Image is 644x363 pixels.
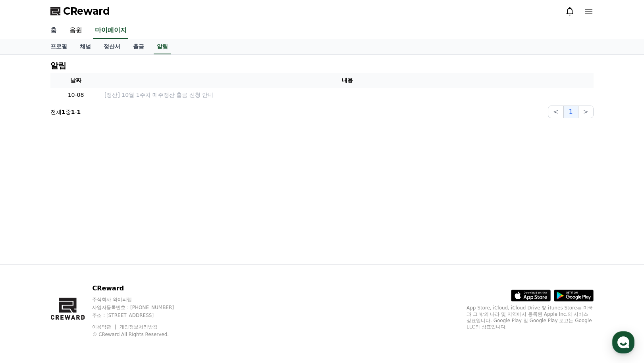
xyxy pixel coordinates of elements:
[63,5,110,17] span: CReward
[63,22,89,39] a: 음원
[548,106,563,118] button: <
[93,22,128,39] a: 마이페이지
[50,73,101,88] th: 날짜
[92,331,189,338] p: © CReward All Rights Reserved.
[49,67,56,74] img: last_quarter_moon_with_face
[71,109,75,115] strong: 1
[97,39,127,54] a: 정산서
[563,106,578,118] button: 1
[23,59,134,75] div: 죄송합니다. 지금은 채팅 상담 운영시간이 아닙니다.
[71,35,145,43] div: 언제 승인[PERSON_NAME]
[77,174,145,182] div: [DATE]은 답을 주시겠져?
[40,198,145,221] div: 아직 승인대기인대요 빨리 승인해준다고 들었는대 너무 기네요. 확실한 답을 주세요
[127,39,150,54] a: 출금
[467,305,594,330] p: App Store, iCloud, iCloud Drive 및 iTunes Store는 미국과 그 밖의 나라 및 지역에서 등록된 Apple Inc.의 서비스 상표입니다. Goo...
[120,324,158,330] a: 개인정보처리방침
[92,312,189,319] p: 주소 : [STREET_ADDRESS]
[154,39,171,54] a: 알림
[43,13,106,19] div: 내일 오전 8:30부터 운영해요
[50,108,81,116] p: 전체 중 -
[92,304,189,311] p: 사업자등록번호 : [PHONE_NUMBER]
[50,61,66,70] h4: 알림
[101,73,594,88] th: 내용
[92,296,189,303] p: 주식회사 와이피랩
[54,91,98,99] p: 10-08
[92,324,117,330] a: 이용약관
[23,75,134,83] div: (상담 운영시간 : 평일 08:30~17:30)
[92,284,189,293] p: CReward
[43,4,75,13] div: CReward
[73,39,97,54] a: 채널
[40,126,145,142] div: 지금 시간이 운영시간이 아니면 언제 운영해요?
[44,22,63,39] a: 홈
[50,5,110,17] a: CReward
[578,106,594,118] button: >
[77,109,81,115] strong: 1
[104,91,590,99] a: [정산] 10월 1주차 매주정산 출금 신청 안내
[62,109,66,115] strong: 1
[23,86,134,110] div: 다음 운영시간까지 답변이 늦어질 수 있습니다. 궁금한 내용을 편하게 남겨주시면 놓치지 않고 답변드리겠습니다.
[44,39,73,54] a: 프로필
